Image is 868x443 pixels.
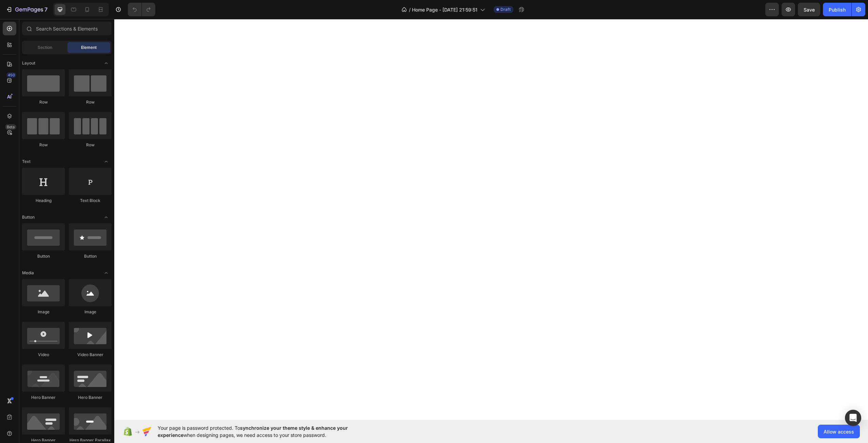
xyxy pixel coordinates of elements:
div: Publish [829,6,846,13]
p: 7 [44,5,47,14]
div: Hero Banner [22,394,65,401]
span: Toggle open [101,156,112,167]
input: Search Sections & Elements [22,22,112,35]
div: Row [22,99,65,105]
span: Save [804,7,815,13]
div: Beta [5,124,16,130]
span: Your page is password protected. To when designing pages, we need access to your store password. [158,424,374,439]
div: Undo/Redo [128,3,155,16]
span: Button [22,214,35,220]
span: Home Page - [DATE] 21:59:51 [412,6,477,13]
span: Section [38,44,52,51]
div: 450 [6,72,16,78]
span: Layout [22,60,35,66]
span: synchronize your theme style & enhance your experience [158,425,348,438]
span: Toggle open [101,267,112,278]
button: Save [798,3,820,16]
span: Draft [500,6,511,13]
div: Row [69,99,112,105]
span: / [409,6,411,13]
span: Element [81,44,97,51]
span: Text [22,159,31,165]
span: Allow access [824,428,854,435]
div: Button [22,253,65,259]
div: Image [69,309,112,315]
span: Media [22,270,34,276]
button: 7 [3,3,51,16]
span: Toggle open [101,58,112,69]
div: Video [22,352,65,358]
div: Text Block [69,198,112,204]
iframe: Design area [114,19,868,420]
div: Video Banner [69,352,112,358]
div: Button [69,253,112,259]
span: Toggle open [101,212,112,223]
button: Allow access [818,425,860,438]
div: Heading [22,198,65,204]
div: Hero Banner [69,394,112,401]
div: Row [22,142,65,148]
div: Row [69,142,112,148]
button: Publish [823,3,851,16]
div: Image [22,309,65,315]
div: Open Intercom Messenger [845,410,861,426]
